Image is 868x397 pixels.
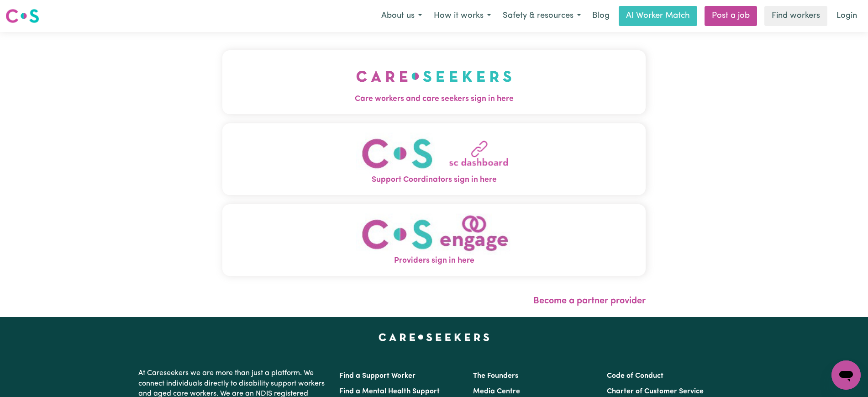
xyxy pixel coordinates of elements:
a: Careseekers home page [379,333,489,341]
button: Providers sign in here [222,204,646,276]
span: Care workers and care seekers sign in here [222,93,646,105]
span: Providers sign in here [222,255,646,267]
a: AI Worker Match [619,6,697,26]
a: Careseekers logo [5,5,39,26]
a: Media Centre [473,388,520,395]
a: Code of Conduct [607,372,663,380]
a: The Founders [473,372,518,380]
a: Post a job [705,6,757,26]
a: Blog [587,6,615,26]
button: How it works [428,6,497,26]
iframe: Button to launch messaging window [831,360,861,390]
button: Support Coordinators sign in here [222,123,646,195]
span: Support Coordinators sign in here [222,174,646,186]
button: Safety & resources [497,6,587,26]
a: Charter of Customer Service [607,388,704,395]
button: Care workers and care seekers sign in here [222,50,646,114]
a: Become a partner provider [533,296,646,306]
a: Login [831,6,863,26]
button: About us [375,6,428,26]
a: Find workers [764,6,827,26]
a: Find a Support Worker [339,372,416,380]
img: Careseekers logo [5,8,39,24]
